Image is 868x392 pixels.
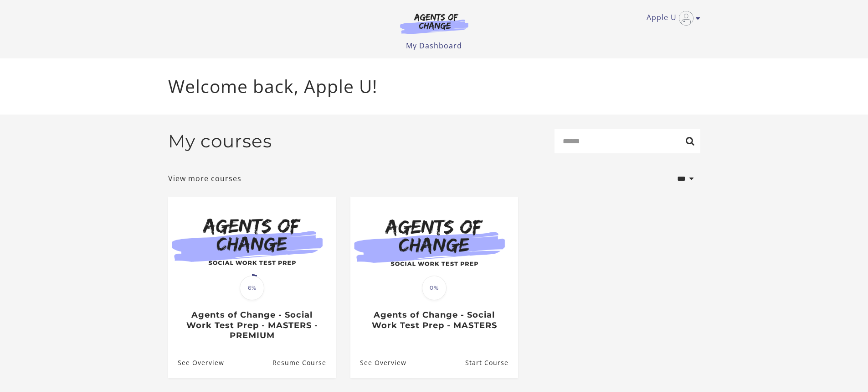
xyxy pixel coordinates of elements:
[406,41,462,51] a: My Dashboard
[240,276,264,300] span: 6%
[168,173,241,184] a: View more courses
[465,348,518,377] a: Agents of Change - Social Work Test Prep - MASTERS: Resume Course
[168,348,224,377] a: Agents of Change - Social Work Test Prep - MASTERS - PREMIUM: See Overview
[647,11,696,26] a: Toggle menu
[168,73,700,100] p: Welcome back, Apple U!
[350,348,406,377] a: Agents of Change - Social Work Test Prep - MASTERS: See Overview
[422,276,447,300] span: 0%
[390,13,478,34] img: Agents of Change Logo
[272,348,335,377] a: Agents of Change - Social Work Test Prep - MASTERS - PREMIUM: Resume Course
[168,131,272,152] h2: My courses
[178,310,326,341] h3: Agents of Change - Social Work Test Prep - MASTERS - PREMIUM
[360,310,508,330] h3: Agents of Change - Social Work Test Prep - MASTERS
